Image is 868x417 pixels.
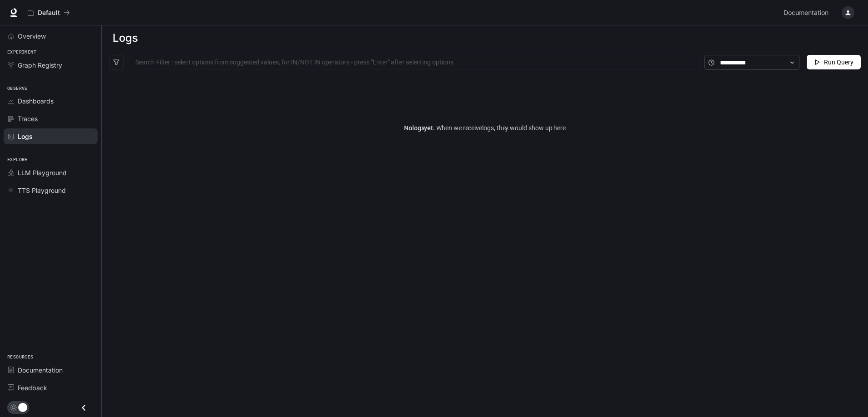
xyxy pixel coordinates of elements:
[18,168,67,177] span: LLM Playground
[4,57,98,73] a: Graph Registry
[4,93,98,109] a: Dashboards
[18,186,66,195] span: TTS Playground
[4,111,98,127] a: Traces
[4,128,98,144] a: Logs
[4,362,98,378] a: Documentation
[4,380,98,396] a: Feedback
[780,4,835,22] a: Documentation
[807,55,861,69] button: Run Query
[4,165,98,181] a: LLM Playground
[113,29,138,47] h1: Logs
[38,9,60,17] p: Default
[4,182,98,198] a: TTS Playground
[18,383,47,392] span: Feedback
[18,31,46,41] span: Overview
[4,28,98,44] a: Overview
[824,57,853,67] span: Run Query
[18,365,63,375] span: Documentation
[404,123,566,133] article: No logs yet.
[435,124,566,132] span: When we receive logs , they would show up here
[18,96,54,106] span: Dashboards
[18,402,27,412] span: Dark mode toggle
[24,4,74,22] button: All workspaces
[74,398,94,417] button: Close drawer
[784,7,829,19] span: Documentation
[18,60,62,70] span: Graph Registry
[18,114,38,123] span: Traces
[113,59,119,65] span: filter
[109,55,123,69] button: filter
[18,132,33,141] span: Logs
